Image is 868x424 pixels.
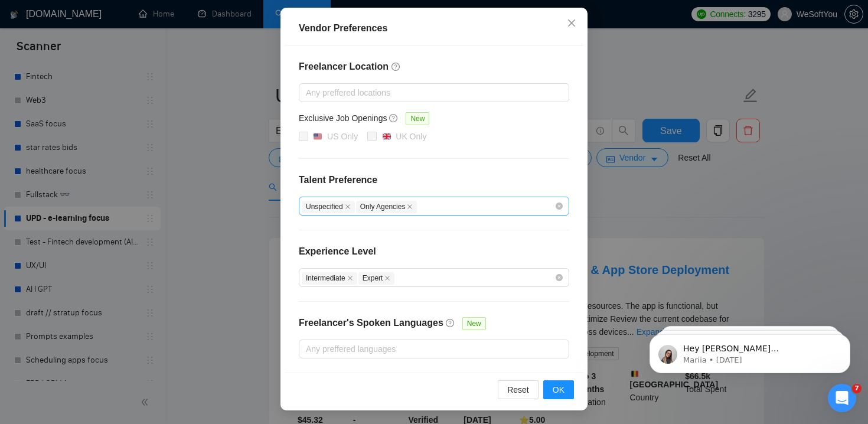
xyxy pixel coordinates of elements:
h4: Freelancer's Spoken Languages [299,316,443,330]
span: question-circle [391,62,401,71]
div: UK Only [396,130,426,143]
span: close-circle [556,274,563,281]
div: US Only [327,130,358,143]
span: Only Agencies [356,201,417,213]
span: close [407,204,413,210]
div: Vendor Preferences [299,21,569,35]
span: 7 [852,384,862,393]
span: close [567,18,576,28]
h4: Talent Preference [299,173,569,187]
h4: Experience Level [299,244,376,259]
span: close [384,275,390,281]
span: Intermediate [302,272,357,285]
span: close-circle [556,203,563,210]
h5: Exclusive Job Openings [299,112,387,125]
img: 🇺🇸 [314,132,322,141]
span: question-circle [446,318,455,328]
img: 🇬🇧 [383,132,391,141]
span: New [406,112,429,125]
button: Close [556,8,588,40]
span: question-circle [389,113,399,123]
span: OK [553,383,564,396]
span: New [462,317,486,330]
span: Expert [358,272,395,285]
span: Unspecified [302,201,355,213]
span: close [347,275,353,281]
iframe: Intercom live chat [828,384,856,412]
button: OK [543,380,574,399]
h4: Freelancer Location [299,60,569,74]
iframe: Intercom notifications message [632,309,868,392]
span: close [345,204,351,210]
button: Reset [498,380,539,399]
span: Reset [507,383,529,396]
